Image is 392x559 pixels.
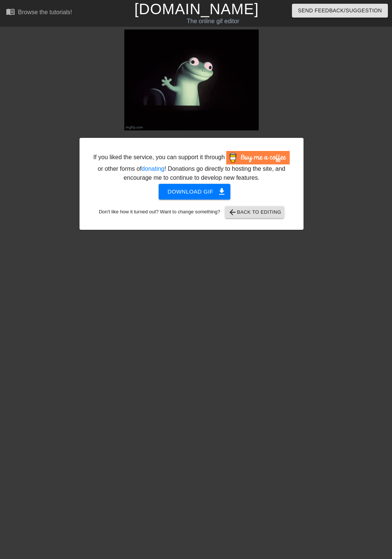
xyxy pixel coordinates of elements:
button: Send Feedback/Suggestion [292,4,388,18]
span: arrow_back [228,208,237,217]
span: Send Feedback/Suggestion [298,6,382,15]
a: Browse the tutorials! [6,7,72,19]
div: The online gif editor [134,17,292,26]
img: 5LcU8DdP.gif [124,30,259,130]
span: get_app [217,187,226,196]
a: Download gif [153,188,231,194]
button: Download gif [159,184,231,200]
div: Browse the tutorials! [18,9,72,15]
span: menu_book [6,7,15,16]
span: Download gif [168,187,222,197]
div: Don't like how it turned out? Want to change something? [91,206,292,218]
a: donating [141,166,164,172]
a: [DOMAIN_NAME] [134,1,259,17]
span: Back to Editing [228,208,281,217]
button: Back to Editing [225,206,284,218]
div: If you liked the service, you can support it through or other forms of ! Donations go directly to... [93,151,290,182]
img: Buy Me A Coffee [226,151,290,164]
